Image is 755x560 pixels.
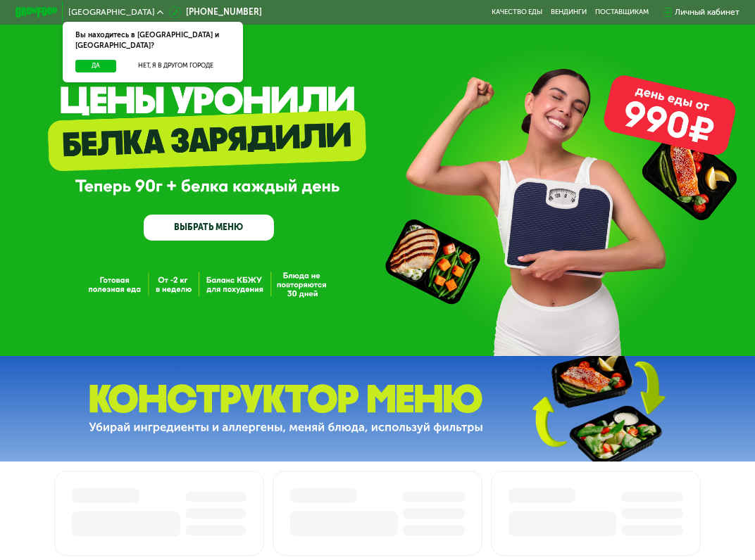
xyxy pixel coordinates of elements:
[68,8,155,17] span: [GEOGRAPHIC_DATA]
[63,22,243,60] div: Вы находитесь в [GEOGRAPHIC_DATA] и [GEOGRAPHIC_DATA]?
[144,215,274,241] a: ВЫБРАТЬ МЕНЮ
[551,8,587,17] a: Вендинги
[595,8,649,17] div: поставщикам
[75,60,116,72] button: Да
[120,60,231,72] button: Нет, я в другом городе
[675,6,740,19] div: Личный кабинет
[169,6,262,19] a: [PHONE_NUMBER]
[492,8,542,17] a: Качество еды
